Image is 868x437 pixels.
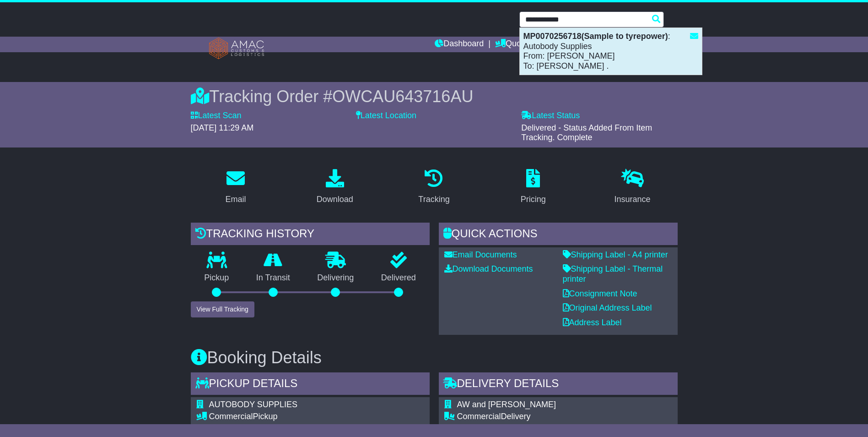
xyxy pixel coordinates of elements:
div: Tracking [418,193,449,206]
a: Consignment Note [563,289,637,298]
div: Quick Actions [439,223,678,247]
a: Address Label [563,318,622,327]
div: Tracking history [191,223,430,247]
span: Commercial [457,412,501,421]
h3: Booking Details [191,349,678,367]
a: Shipping Label - A4 printer [563,250,668,259]
div: Email [225,193,246,206]
a: Shipping Label - Thermal printer [563,264,663,284]
a: Original Address Label [563,303,652,312]
span: AW and [PERSON_NAME] [457,400,556,409]
a: Insurance [609,166,657,209]
label: Latest Scan [191,111,242,121]
a: Quote/Book [495,37,549,52]
div: Download [317,193,353,206]
div: : Autobody Supplies From: [PERSON_NAME] To: [PERSON_NAME] . [520,28,702,75]
div: Delivery Details [439,372,678,397]
p: In Transit [243,273,304,283]
div: Pickup [209,412,424,422]
div: Insurance [615,193,651,206]
span: Commercial [209,412,253,421]
div: Delivery [457,412,633,422]
div: Tracking Order # [191,87,678,106]
label: Latest Status [521,111,580,121]
div: Pricing [521,193,546,206]
a: Download Documents [444,264,533,273]
p: Delivered [367,273,430,283]
a: Download [311,166,359,209]
a: Tracking [412,166,455,209]
a: Pricing [515,166,552,209]
p: Pickup [191,273,243,283]
span: Delivered - Status Added From Item Tracking. Complete [521,123,652,142]
span: OWCAU643716AU [332,87,473,106]
strong: MP0070256718(Sample to tyrepower) [523,32,668,41]
a: Email [219,166,252,209]
label: Latest Location [356,111,416,121]
p: Delivering [304,273,368,283]
button: View Full Tracking [191,301,254,317]
a: Email Documents [444,250,517,259]
a: Dashboard [435,37,484,52]
span: AUTOBODY SUPPLIES [209,400,297,409]
div: Pickup Details [191,372,430,397]
span: [DATE] 11:29 AM [191,123,254,132]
